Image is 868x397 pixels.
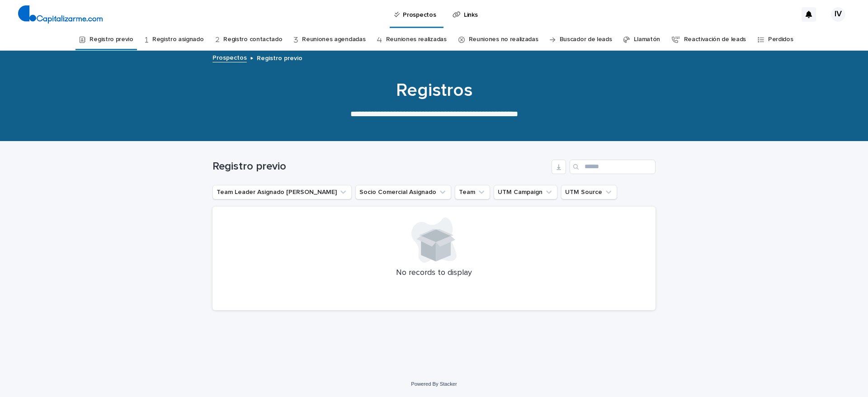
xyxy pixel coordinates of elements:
h1: Registro previo [212,160,548,173]
button: Team Leader Asignado LLamados [212,185,352,199]
a: Powered By Stacker [411,381,457,387]
a: Registro previo [90,29,133,50]
p: Registro previo [257,52,302,62]
a: Llamatón [634,29,660,50]
a: Perdidos [768,29,793,50]
h1: Registros [212,80,656,101]
a: Prospectos [212,52,247,62]
button: Socio Comercial Asignado [355,185,451,199]
a: Reactivación de leads [684,29,746,50]
a: Reuniones realizadas [386,29,447,50]
div: IV [831,7,845,22]
a: Buscador de leads [560,29,612,50]
p: No records to display [223,268,645,278]
input: Search [570,160,656,174]
a: Reuniones no realizadas [469,29,538,50]
button: Team [455,185,490,199]
a: Registro asignado [152,29,204,50]
img: 4arMvv9wSvmHTHbXwTim [18,5,103,24]
a: Reuniones agendadas [302,29,365,50]
a: Registro contactado [223,29,282,50]
button: UTM Source [561,185,617,199]
button: UTM Campaign [494,185,557,199]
